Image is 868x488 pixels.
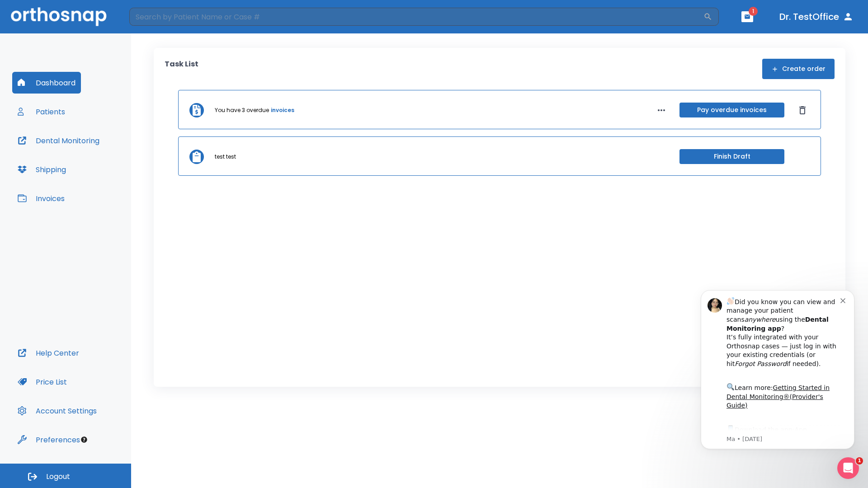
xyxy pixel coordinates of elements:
[271,106,294,114] a: invoices
[12,130,105,151] button: Dental Monitoring
[12,429,85,450] button: Preferences
[762,59,835,79] button: Create order
[749,7,758,16] span: 1
[12,342,85,364] button: Help Center
[165,59,198,79] p: Task List
[856,457,863,465] span: 1
[46,472,70,482] span: Logout
[679,149,784,164] button: Finish Draft
[129,8,703,26] input: Search by Patient Name or Case #
[12,72,81,94] button: Dashboard
[11,7,107,26] img: Orthosnap
[679,103,784,117] button: Pay overdue invoices
[837,457,859,479] iframe: Intercom live chat
[12,159,71,180] button: Shipping
[687,279,868,483] iframe: Intercom notifications message
[12,188,70,209] button: Invoices
[215,153,236,161] p: test test
[215,106,269,114] p: You have 3 overdue
[12,371,72,393] button: Price List
[795,103,810,117] button: Dismiss
[776,9,857,25] button: Dr. TestOffice
[12,400,102,422] button: Account Settings
[12,101,71,122] button: Patients
[80,436,88,444] div: Tooltip anchor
